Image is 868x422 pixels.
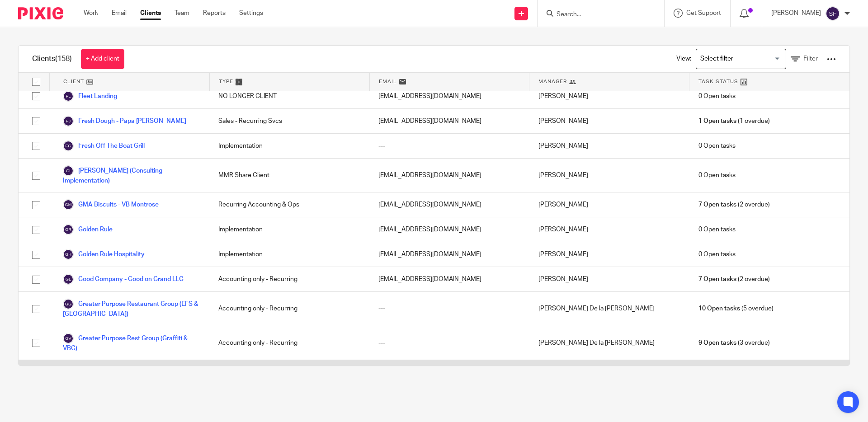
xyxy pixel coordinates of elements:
[63,165,74,176] img: svg%3E
[698,275,770,284] span: (2 overdue)
[379,78,397,85] span: Email
[529,217,689,242] div: [PERSON_NAME]
[698,338,736,347] span: 9 Open tasks
[209,292,369,325] div: Accounting only - Recurring
[369,159,529,192] div: [EMAIL_ADDRESS][DOMAIN_NAME]
[369,267,529,291] div: [EMAIL_ADDRESS][DOMAIN_NAME]
[529,292,689,325] div: [PERSON_NAME] De la [PERSON_NAME]
[63,141,145,151] a: Fresh Off The Boat Grill
[203,9,226,18] a: Reports
[698,200,770,209] span: (2 overdue)
[63,299,74,309] img: svg%3E
[686,10,721,16] span: Get Support
[63,249,74,260] img: svg%3E
[32,54,72,64] h1: Clients
[698,141,736,150] span: 0 Open tasks
[529,360,689,394] div: [PERSON_NAME] De la [PERSON_NAME]
[369,217,529,242] div: [EMAIL_ADDRESS][DOMAIN_NAME]
[63,199,159,210] a: GMA Biscuits - VB Montrose
[698,304,740,313] span: 10 Open tasks
[771,9,821,18] p: [PERSON_NAME]
[698,304,774,313] span: (5 overdue)
[81,49,124,69] a: + Add client
[209,192,369,217] div: Recurring Accounting & Ops
[63,224,113,235] a: Golden Rule
[698,117,770,126] span: (1 overdue)
[698,338,770,347] span: (3 overdue)
[698,200,736,209] span: 7 Open tasks
[209,134,369,158] div: Implementation
[209,84,369,108] div: NO LONGER CLIENT
[698,225,736,234] span: 0 Open tasks
[28,73,45,90] input: Select all
[63,116,186,127] a: Fresh Dough - Papa [PERSON_NAME]
[63,78,84,85] span: Client
[209,267,369,291] div: Accounting only - Recurring
[175,9,189,18] a: Team
[529,109,689,133] div: [PERSON_NAME]
[529,267,689,291] div: [PERSON_NAME]
[84,9,98,18] a: Work
[239,9,263,18] a: Settings
[556,11,637,19] input: Search
[529,134,689,158] div: [PERSON_NAME]
[529,326,689,360] div: [PERSON_NAME] De la [PERSON_NAME]
[18,7,63,19] img: Pixie
[369,192,529,217] div: [EMAIL_ADDRESS][DOMAIN_NAME]
[369,109,529,133] div: [EMAIL_ADDRESS][DOMAIN_NAME]
[63,224,74,235] img: svg%3E
[63,333,200,353] a: Greater Purpose Rest Group (Graffiti & VBC)
[369,326,529,360] div: ---
[63,141,74,151] img: svg%3E
[63,299,200,319] a: Greater Purpose Restaurant Group (EFS & [GEOGRAPHIC_DATA])
[697,51,781,67] input: Search for option
[63,274,184,285] a: Good Company - Good on Grand LLC
[698,275,736,284] span: 7 Open tasks
[369,360,529,394] div: [EMAIL_ADDRESS][DOMAIN_NAME]
[209,360,369,394] div: Accounting only - Recurring
[698,78,738,85] span: Task Status
[219,78,233,85] span: Type
[209,217,369,242] div: Implementation
[63,274,74,285] img: svg%3E
[369,292,529,325] div: ---
[698,171,736,180] span: 0 Open tasks
[112,9,127,18] a: Email
[696,49,786,69] div: Search for option
[826,6,840,21] img: svg%3E
[369,242,529,267] div: [EMAIL_ADDRESS][DOMAIN_NAME]
[209,326,369,360] div: Accounting only - Recurring
[209,159,369,192] div: MMR Share Client
[63,249,145,260] a: Golden Rule Hospitality
[529,84,689,108] div: [PERSON_NAME]
[63,116,74,127] img: svg%3E
[803,56,818,62] span: Filter
[209,242,369,267] div: Implementation
[209,109,369,133] div: Sales - Recurring Svcs
[698,117,736,126] span: 1 Open tasks
[369,134,529,158] div: ---
[698,250,736,259] span: 0 Open tasks
[529,242,689,267] div: [PERSON_NAME]
[698,92,736,101] span: 0 Open tasks
[63,91,117,102] a: Fleet Landing
[63,199,74,210] img: svg%3E
[529,192,689,217] div: [PERSON_NAME]
[538,78,567,85] span: Manager
[529,159,689,192] div: [PERSON_NAME]
[663,46,836,72] div: View:
[63,91,74,102] img: svg%3E
[140,9,161,18] a: Clients
[55,55,72,62] span: (158)
[63,165,200,185] a: [PERSON_NAME] (Consulting - Implementation)
[369,84,529,108] div: [EMAIL_ADDRESS][DOMAIN_NAME]
[63,333,74,344] img: svg%3E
